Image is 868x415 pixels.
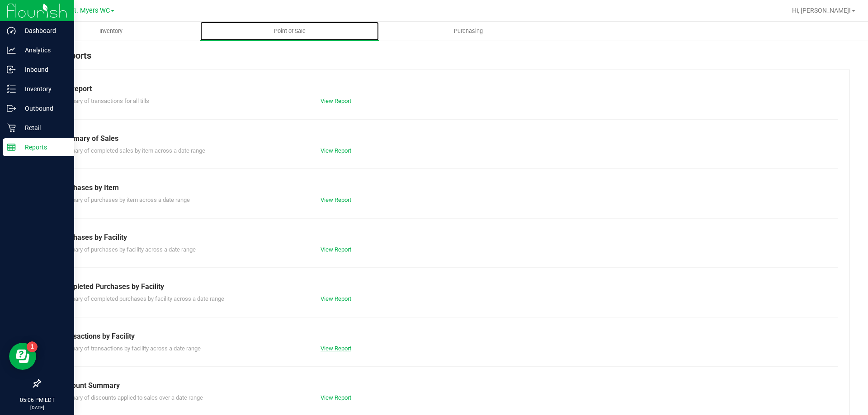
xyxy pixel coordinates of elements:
[7,104,16,113] inline-svg: Outbound
[58,232,831,243] div: Purchases by Facility
[71,7,110,14] span: Ft. Myers WC
[321,196,351,203] a: View Report
[16,103,70,114] p: Outbound
[321,394,351,401] a: View Report
[58,345,201,352] span: Summary of transactions by facility across a date range
[9,343,36,370] iframe: Resource center
[321,345,351,352] a: View Report
[16,25,70,36] p: Dashboard
[16,142,70,153] p: Reports
[16,45,70,56] p: Analytics
[58,380,831,391] div: Discount Summary
[379,22,557,41] a: Purchasing
[87,27,135,35] span: Inventory
[58,196,190,203] span: Summary of purchases by item across a date range
[321,147,351,154] a: View Report
[792,7,851,14] span: Hi, [PERSON_NAME]!
[7,26,16,35] inline-svg: Dashboard
[7,84,16,93] inline-svg: Inventory
[16,64,70,75] p: Inbound
[7,46,16,55] inline-svg: Analytics
[58,295,224,302] span: Summary of completed purchases by facility across a date range
[442,27,495,35] span: Purchasing
[58,246,196,253] span: Summary of purchases by facility across a date range
[27,341,38,352] iframe: Resource center unread badge
[321,246,351,253] a: View Report
[262,27,318,35] span: Point of Sale
[16,84,70,94] p: Inventory
[40,49,850,70] div: POS Reports
[7,143,16,152] inline-svg: Reports
[58,281,831,292] div: Completed Purchases by Facility
[58,394,203,401] span: Summary of discounts applied to sales over a date range
[58,182,831,193] div: Purchases by Item
[200,22,379,41] a: Point of Sale
[22,22,200,41] a: Inventory
[321,98,351,104] a: View Report
[58,147,205,154] span: Summary of completed sales by item across a date range
[4,404,70,411] p: [DATE]
[58,331,831,342] div: Transactions by Facility
[16,122,70,133] p: Retail
[4,396,70,404] p: 05:06 PM EDT
[58,84,831,94] div: Till Report
[58,133,831,144] div: Summary of Sales
[7,123,16,132] inline-svg: Retail
[7,65,16,74] inline-svg: Inbound
[321,295,351,302] a: View Report
[58,98,149,104] span: Summary of transactions for all tills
